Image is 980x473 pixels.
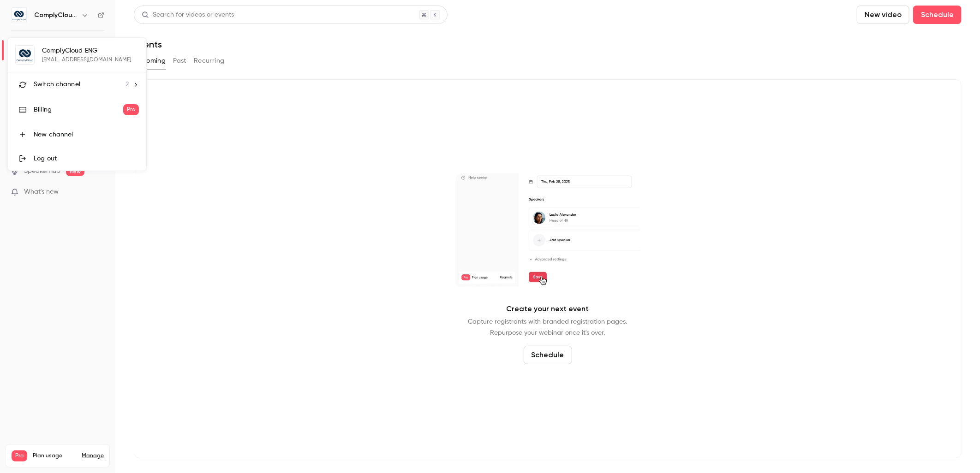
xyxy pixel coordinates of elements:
[34,80,80,89] span: Switch channel
[123,104,139,115] span: Pro
[125,80,129,89] span: 2
[34,130,139,139] div: New channel
[34,154,139,163] div: Log out
[34,105,123,114] div: Billing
